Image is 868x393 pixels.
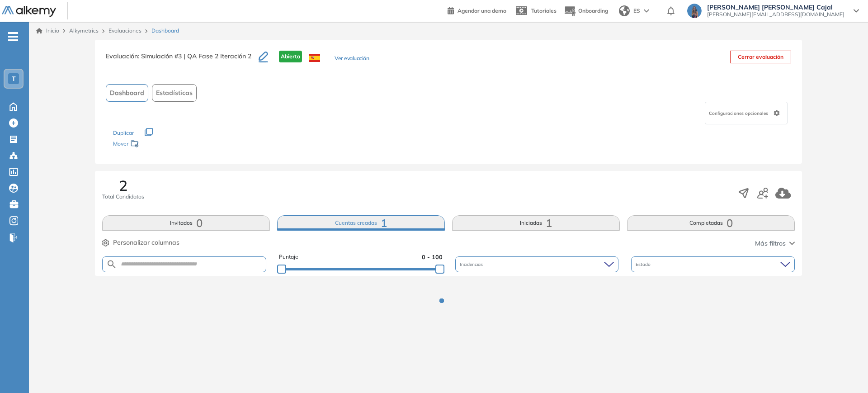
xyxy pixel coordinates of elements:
span: Abierta [279,51,302,62]
img: arrow [644,9,649,13]
span: Más filtros [755,239,786,248]
span: Duplicar [113,129,134,136]
div: Incidencias [455,256,619,272]
span: 0 - 100 [422,253,443,261]
button: Cuentas creadas1 [277,215,445,231]
div: Mover [113,136,203,153]
span: Agendar una demo [458,7,506,14]
span: T [12,75,16,82]
span: [PERSON_NAME] [PERSON_NAME] Cajal [707,4,844,11]
button: Completadas0 [627,215,795,231]
span: 2 [119,178,127,193]
span: Estado [636,261,652,268]
button: Onboarding [564,1,608,21]
span: [PERSON_NAME][EMAIL_ADDRESS][DOMAIN_NAME] [707,11,844,18]
button: Más filtros [755,239,795,248]
span: Tutoriales [531,7,557,14]
span: : Simulación #3 | QA Fase 2 Iteración 2 [138,52,251,60]
img: SEARCH_ALT [106,259,117,270]
button: Invitados0 [102,215,270,231]
img: world [619,5,630,16]
div: Configuraciones opcionales [705,102,788,124]
button: Iniciadas1 [452,215,620,231]
span: Dashboard [151,27,179,35]
span: ES [633,7,640,15]
h3: Evaluación [106,51,259,70]
span: Onboarding [578,7,608,14]
button: Personalizar columnas [102,238,179,247]
a: Evaluaciones [108,27,142,34]
button: Estadísticas [152,84,197,102]
span: Puntaje [279,253,298,261]
span: Configuraciones opcionales [709,110,770,117]
a: Inicio [36,27,59,35]
span: Dashboard [110,88,144,98]
span: Alkymetrics [69,27,99,34]
button: Cerrar evaluación [730,51,791,63]
a: Agendar una demo [448,5,506,15]
i: - [8,36,18,38]
span: Incidencias [460,261,485,268]
img: ESP [309,54,320,62]
button: Dashboard [106,84,148,102]
div: Estado [631,256,795,272]
span: Personalizar columnas [113,238,179,247]
img: Logo [2,6,56,17]
span: Total Candidatos [102,193,144,201]
button: Ver evaluación [335,54,369,64]
span: Estadísticas [156,88,193,98]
